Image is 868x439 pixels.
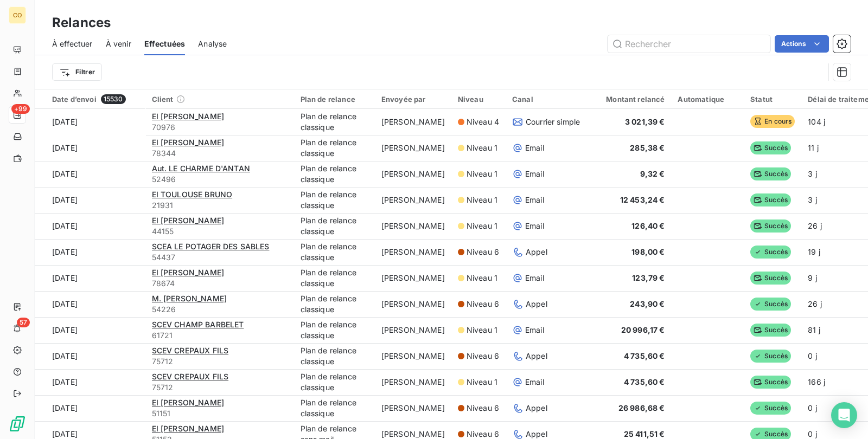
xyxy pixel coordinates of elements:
span: Courrier simple [526,117,580,127]
span: Niveau 6 [467,247,499,257]
div: Open Intercom Messenger [831,402,857,428]
span: EI [PERSON_NAME] [152,112,224,121]
span: Niveau 1 [467,273,497,283]
td: Plan de relance classique [294,265,375,291]
td: Plan de relance classique [294,317,375,343]
span: Appel [526,403,547,414]
span: 4 735,60 € [624,351,665,360]
div: Automatique [678,95,737,104]
td: Plan de relance classique [294,135,375,161]
td: [PERSON_NAME] [375,265,451,291]
td: [DATE] [35,239,145,265]
td: [PERSON_NAME] [375,291,451,317]
span: 52496 [152,174,288,185]
span: Succès [750,376,791,389]
td: Plan de relance classique [294,213,375,239]
span: 21931 [152,200,288,211]
div: Plan de relance [301,95,368,104]
div: Montant relancé [593,95,665,104]
span: EI TOULOUSE BRUNO [152,190,233,199]
span: EI [PERSON_NAME] [152,268,224,277]
span: 75712 [152,356,288,367]
td: Plan de relance classique [294,343,375,369]
span: 54437 [152,252,288,263]
span: 26 986,68 € [618,403,665,412]
span: À venir [106,38,131,49]
span: SCEA LE POTAGER DES SABLES [152,242,270,251]
td: Plan de relance classique [294,395,375,421]
span: 54226 [152,304,288,315]
span: EI [PERSON_NAME] [152,424,224,433]
span: Email [525,325,544,335]
td: [PERSON_NAME] [375,239,451,265]
span: Appel [526,351,547,361]
td: [PERSON_NAME] [375,187,451,213]
span: 44155 [152,226,288,237]
span: 25 411,51 € [624,429,665,438]
img: Logo LeanPay [9,415,26,432]
span: 20 996,17 € [621,325,665,334]
td: [PERSON_NAME] [375,317,451,343]
span: 61721 [152,330,288,341]
span: 75712 [152,382,288,393]
td: Plan de relance classique [294,109,375,135]
span: 12 453,24 € [620,195,665,204]
span: 15530 [101,94,126,104]
td: [DATE] [35,265,145,291]
span: Niveau 1 [467,377,497,388]
td: [DATE] [35,109,145,135]
span: Niveau 1 [467,325,497,335]
button: Actions [775,35,829,53]
td: [DATE] [35,317,145,343]
span: 126,40 € [631,221,665,230]
span: Aut. LE CHARME D'ANTAN [152,164,250,173]
span: M. [PERSON_NAME] [152,294,227,303]
div: Niveau [458,95,499,104]
td: [PERSON_NAME] [375,161,451,187]
span: 3 021,39 € [625,117,665,126]
span: Succès [750,193,791,206]
td: [DATE] [35,135,145,161]
span: SCEV CREPAUX FILS [152,346,229,355]
button: Filtrer [52,63,102,81]
td: [PERSON_NAME] [375,343,451,369]
span: 51151 [152,408,288,419]
span: Niveau 6 [467,299,499,309]
span: Succès [750,324,791,337]
td: [DATE] [35,369,145,395]
span: Email [525,169,544,179]
td: [DATE] [35,161,145,187]
td: Plan de relance classique [294,239,375,265]
span: Email [525,273,544,283]
td: Plan de relance classique [294,161,375,187]
span: Appel [526,247,547,257]
span: SCEV CREPAUX FILS [152,372,229,381]
span: Succès [750,350,791,363]
td: [DATE] [35,291,145,317]
span: 243,90 € [630,299,665,308]
span: En cours [750,115,795,128]
span: Email [525,377,544,388]
span: Succès [750,402,791,415]
span: Succès [750,246,791,259]
div: Date d’envoi [52,94,139,104]
div: CO [9,7,26,24]
td: Plan de relance classique [294,187,375,213]
span: Niveau 1 [467,143,497,153]
span: 4 735,60 € [624,377,665,386]
span: À effectuer [52,38,93,49]
span: 70976 [152,122,288,133]
span: Succès [750,141,791,154]
td: [PERSON_NAME] [375,109,451,135]
span: Effectuées [144,38,186,49]
span: Email [525,143,544,153]
span: Email [525,195,544,205]
span: Analyse [198,38,227,49]
span: Niveau 6 [467,351,499,361]
div: Canal [512,95,580,104]
span: EI [PERSON_NAME] [152,138,224,147]
span: Succès [750,298,791,311]
h3: Relances [52,13,111,33]
span: 9,32 € [640,169,665,178]
td: Plan de relance classique [294,369,375,395]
